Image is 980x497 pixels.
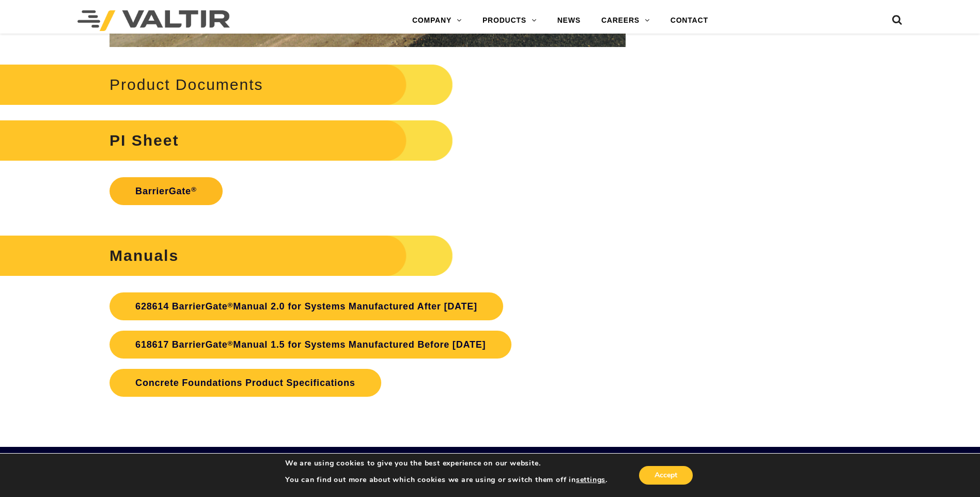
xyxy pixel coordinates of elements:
[576,475,605,485] button: settings
[591,10,660,31] a: CAREERS
[285,459,608,468] p: We are using cookies to give you the best experience on our website.
[110,369,381,397] a: Concrete Foundations Product Specifications
[472,10,547,31] a: PRODUCTS
[228,339,234,347] sup: ®
[660,10,719,31] a: CONTACT
[228,301,234,309] sup: ®
[639,466,693,485] button: Accept
[191,185,197,193] sup: ®
[77,10,230,31] img: Valtir
[285,475,608,485] p: You can find out more about which cookies we are using or switch them off in .
[110,132,179,149] strong: PI Sheet
[110,292,503,320] a: 628614 BarrierGate®Manual 2.0 for Systems Manufactured After [DATE]
[547,10,591,31] a: NEWS
[110,247,179,264] strong: Manuals
[402,10,472,31] a: COMPANY
[110,331,511,359] a: 618617 BarrierGate®Manual 1.5 for Systems Manufactured Before [DATE]
[110,177,223,205] a: BarrierGate®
